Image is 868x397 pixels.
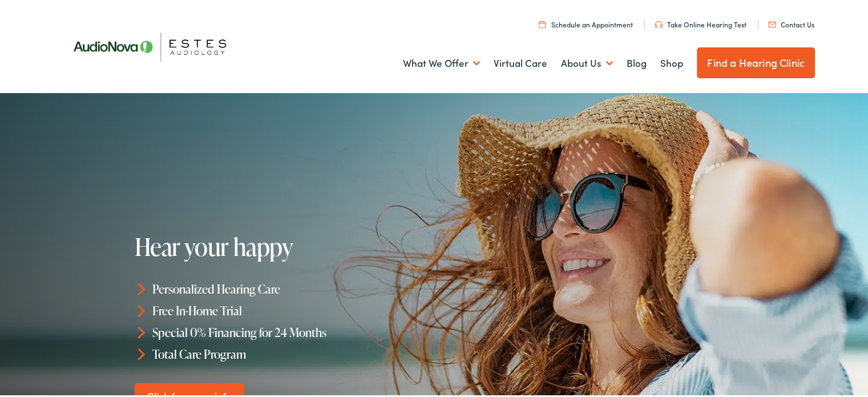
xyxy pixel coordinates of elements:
[697,46,815,77] a: Find a Hearing Clinic
[539,18,633,27] a: Schedule an Appointment
[135,276,438,298] li: Personalized Hearing Care
[768,20,776,26] img: utility icon
[403,41,480,83] a: What We Offer
[655,19,663,26] img: utility icon
[135,298,438,320] li: Free In-Home Trial
[627,41,647,83] a: Blog
[655,18,746,27] a: Take Online Hearing Test
[135,320,438,342] li: Special 0% Financing for 24 Months
[135,232,438,258] h1: Hear your happy
[494,41,547,83] a: Virtual Care
[768,18,814,27] a: Contact Us
[539,19,546,26] img: utility icon
[561,41,613,83] a: About Us
[660,41,683,83] a: Shop
[135,341,438,363] li: Total Care Program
